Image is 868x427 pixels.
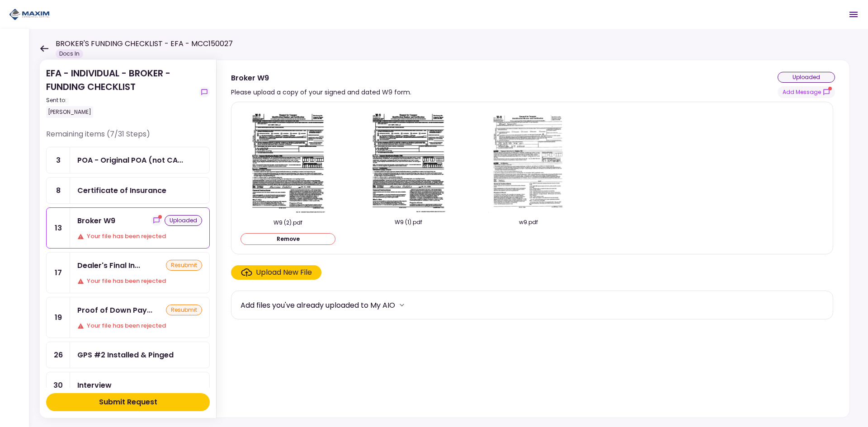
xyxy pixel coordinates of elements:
[166,260,202,271] div: resubmit
[46,96,195,104] div: Sent to:
[77,380,112,391] div: Interview
[165,215,202,226] div: uploaded
[77,349,174,361] div: GPS #2 Installed & Pinged
[216,60,850,418] div: Broker W9Please upload a copy of your signed and dated W9 form.uploadedshow-messagesW9 (2).pdfRem...
[46,297,210,338] a: 19Proof of Down Payment 1resubmitYour file has been rejected
[47,372,70,398] div: 30
[47,342,70,368] div: 26
[46,147,210,174] a: 3POA - Original POA (not CA or GA)
[46,106,93,118] div: [PERSON_NAME]
[199,87,210,98] button: show-messages
[231,87,411,98] div: Please upload a copy of your signed and dated W9 form.
[151,215,162,226] button: show-messages
[77,155,183,166] div: POA - Original POA (not CA or GA)
[47,147,70,173] div: 3
[46,342,210,368] a: 26GPS #2 Installed & Pinged
[46,252,210,293] a: 17Dealer's Final InvoiceresubmitYour file has been rejected
[46,372,210,399] a: 30Interview
[99,397,157,408] div: Submit Request
[778,86,835,98] button: show-messages
[9,8,50,21] img: Partner icon
[46,393,210,411] button: Submit Request
[77,215,115,226] div: Broker W9
[481,218,576,226] div: w9.pdf
[56,38,233,49] h1: BROKER'S FUNDING CHECKLIST - EFA - MCC150027
[46,177,210,204] a: 8Certificate of Insurance
[47,253,70,293] div: 17
[77,305,152,316] div: Proof of Down Payment 1
[77,321,202,330] div: Your file has been rejected
[241,233,335,245] button: Remove
[241,219,335,227] div: W9 (2).pdf
[46,66,195,118] div: EFA - INDIVIDUAL - BROKER - FUNDING CHECKLIST
[361,218,456,226] div: W9 (1).pdf
[395,298,409,312] button: more
[231,72,411,84] div: Broker W9
[47,297,70,338] div: 19
[77,260,140,271] div: Dealer's Final Invoice
[47,178,70,203] div: 8
[47,208,70,248] div: 13
[256,267,312,278] div: Upload New File
[77,232,202,241] div: Your file has been rejected
[778,72,835,83] div: uploaded
[166,305,202,315] div: resubmit
[231,265,321,280] span: Click here to upload the required document
[77,185,166,196] div: Certificate of Insurance
[241,300,395,311] div: Add files you've already uploaded to My AIO
[77,277,202,286] div: Your file has been rejected
[46,207,210,249] a: 13Broker W9show-messagesuploadedYour file has been rejected
[46,129,210,147] div: Remaining items (7/31 Steps)
[56,49,83,58] div: Docs In
[843,4,864,25] button: Open menu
